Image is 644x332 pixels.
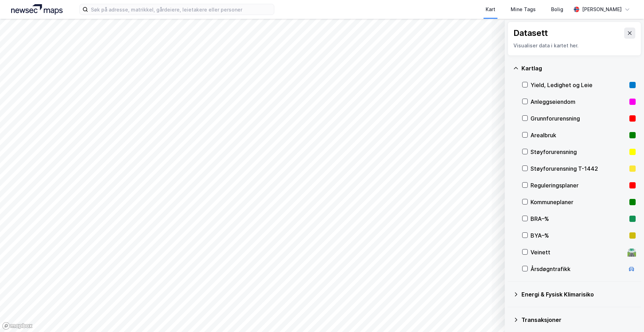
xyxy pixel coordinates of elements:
div: Datasett [513,28,548,39]
div: Transaksjoner [521,316,636,324]
div: Kommuneplaner [531,198,627,206]
div: [PERSON_NAME] [582,5,622,14]
div: Visualiser data i kartet her. [513,41,635,50]
input: Søk på adresse, matrikkel, gårdeiere, leietakere eller personer [88,4,274,15]
div: Støyforurensning [531,148,627,156]
div: Kart [486,5,495,14]
div: Arealbruk [531,131,627,139]
div: Yield, Ledighet og Leie [531,81,627,89]
div: Anleggseiendom [531,98,627,106]
div: Mine Tags [511,5,536,14]
div: Veinett [531,248,625,256]
div: Bolig [551,5,563,14]
div: BYA–% [531,231,627,240]
iframe: Chat Widget [609,299,644,332]
div: Støyforurensning T-1442 [531,164,627,173]
div: Reguleringsplaner [531,181,627,190]
div: Kartlag [521,64,636,72]
div: 🛣️ [627,248,636,257]
div: Grunnforurensning [531,114,627,123]
a: Mapbox homepage [2,322,33,330]
div: BRA–% [531,215,627,223]
div: Årsdøgntrafikk [531,265,625,273]
img: logo.a4113a55bc3d86da70a041830d287a7e.svg [11,4,63,15]
div: Energi & Fysisk Klimarisiko [521,290,636,299]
